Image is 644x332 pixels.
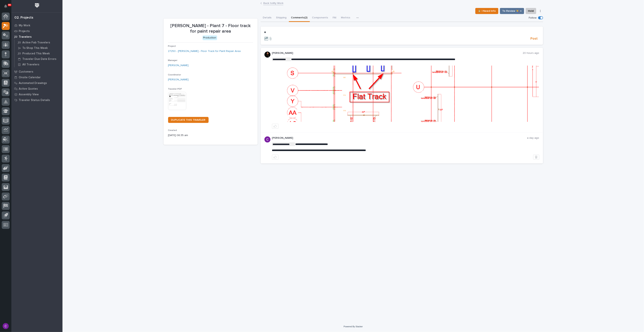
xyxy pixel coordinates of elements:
[22,57,56,61] p: Traveler Due Date Errors
[339,14,353,22] button: Metrics
[168,129,177,132] span: Created
[500,8,524,14] button: To Review 👨‍🏭 →
[11,69,62,74] a: Customers
[22,41,50,44] p: Active Fab Travelers
[11,86,62,92] a: Active Quotes
[5,5,10,11] div: Notifications90
[19,99,50,102] p: Traveler Status Details
[11,23,62,28] a: My Work
[203,35,217,40] div: Production
[168,74,181,76] span: Coordinator
[529,37,539,41] button: Post
[15,40,62,45] a: Active Fab Travelers
[475,8,498,14] button: ⏳ I Need Info
[478,9,496,13] span: ⏳ I Need Info
[168,49,241,53] a: 27250 - [PERSON_NAME] - Floor Track for Paint Repair Area
[22,63,39,66] p: All Travelers
[344,325,363,328] a: Powered By Stacker
[274,14,289,22] button: Shipping
[526,8,536,14] button: Hold
[168,88,182,90] span: Traveler PDF
[531,37,538,41] span: Post
[272,155,278,160] button: like this post
[272,124,278,129] button: like this post
[310,14,331,22] button: Components
[11,92,62,97] a: Assembly View
[272,136,527,140] p: [PERSON_NAME]
[168,133,253,137] p: [DATE] 06:35 am
[2,322,10,330] button: users-avatar
[261,14,274,22] button: Details
[168,78,189,82] a: [PERSON_NAME]
[171,119,206,121] span: DUPLICATE THIS TRAVELER
[11,80,62,86] a: Automated Drawings
[8,4,11,6] p: 90
[11,34,62,40] a: Travelers
[19,70,33,74] p: Customers
[272,52,523,55] p: [PERSON_NAME]
[15,62,62,67] a: All Travelers
[11,74,62,80] a: Onsite Calendar
[22,46,48,50] p: To Shop This Week
[527,136,539,140] p: a day ago
[19,30,30,33] p: Projects
[168,59,178,62] span: Manager
[264,136,271,143] img: AItbvmm9XFGwq9MR7ZO9lVE1d7-1VhVxQizPsTd1Fh95=s96-c
[533,155,539,160] button: Delete post
[14,16,33,20] div: 02. Projects
[34,2,41,9] img: Workspace Logo
[168,63,189,67] a: [PERSON_NAME]
[15,45,62,51] a: To Shop This Week
[19,24,30,27] p: My Work
[528,9,534,13] span: Hold
[19,93,39,96] p: Assembly View
[331,14,339,22] button: FAI
[19,87,38,91] p: Active Quotes
[168,117,209,123] a: DUPLICATE THIS TRAVELER
[523,52,539,55] p: 20 hours ago
[529,16,537,20] p: Follow
[289,14,310,22] button: Comments (2)
[168,45,176,47] span: Project
[2,2,10,10] button: Notifications
[15,56,62,62] a: Traveler Due Date Errors
[19,35,32,39] p: Travelers
[11,97,62,103] a: Traveler Status Details
[19,81,47,85] p: Automated Drawings
[263,1,283,5] a: Back toMy Work
[264,52,271,58] img: zmKUmRVDQjmBLfnAs97p
[19,76,41,79] p: Onsite Calendar
[502,9,522,13] span: To Review 👨‍🏭 →
[22,52,50,55] p: Produced This Week
[11,28,62,34] a: Projects
[168,23,253,34] p: [PERSON_NAME] - Plant 7 - Floor track for paint repair area
[15,51,62,56] a: Produced This Week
